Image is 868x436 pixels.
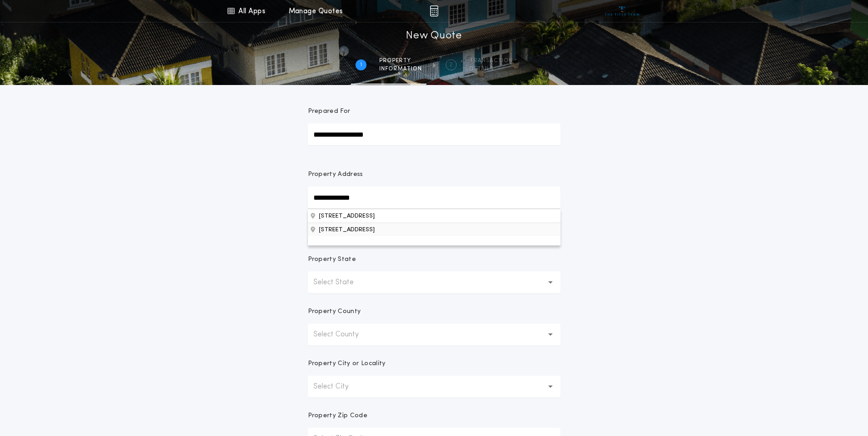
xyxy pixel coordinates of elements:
p: Select City [313,381,363,392]
span: Property [379,57,422,64]
button: Property Address[STREET_ADDRESS] [308,223,561,236]
img: img [430,5,438,16]
button: Select State [308,271,561,293]
p: Select County [313,329,373,340]
button: Select County [308,324,561,346]
p: Prepared For [308,107,350,116]
button: Property Address[STREET_ADDRESS] [308,209,561,223]
p: Select State [313,277,368,288]
span: information [379,65,422,73]
p: Property City or Locality [308,359,386,368]
span: details [469,65,513,73]
p: Property Address [308,170,561,179]
p: Property State [308,255,356,264]
h2: 2 [449,61,453,69]
button: Select City [308,376,561,398]
span: Transaction [469,57,513,64]
img: vs-icon [605,6,639,16]
h1: New Quote [406,29,462,43]
h2: 1 [360,61,362,69]
input: Prepared For [308,123,561,145]
p: Property County [308,307,361,316]
p: Property Zip Code [308,411,367,420]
